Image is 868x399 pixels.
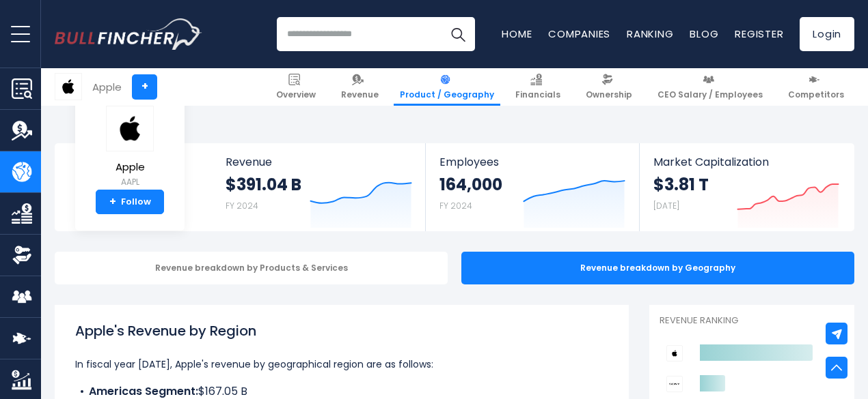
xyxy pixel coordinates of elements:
[226,200,258,211] small: FY 2024
[657,89,763,100] span: CEO Salary / Employees
[640,143,853,231] a: Market Capitalization $3.81 T [DATE]
[509,68,567,106] a: Financials
[441,17,475,51] button: Search
[55,252,448,284] div: Revenue breakdown by Products & Services
[426,143,638,231] a: Employees 164,000 FY 2024
[55,18,202,50] img: Bullfincher logo
[106,176,154,188] small: AAPL
[212,143,426,231] a: Revenue $391.04 B FY 2024
[548,27,610,41] a: Companies
[96,190,164,214] a: +Follow
[335,68,385,106] a: Revenue
[439,200,472,211] small: FY 2024
[800,17,854,51] a: Login
[109,196,116,208] strong: +
[439,156,625,168] span: Employees
[735,27,783,41] a: Register
[92,79,122,95] div: Apple
[660,315,844,327] p: Revenue Ranking
[55,74,81,100] img: AAPL logo
[651,68,769,106] a: CEO Salary / Employees
[276,89,316,100] span: Overview
[666,345,683,361] img: Apple competitors logo
[394,68,500,106] a: Product / Geography
[12,245,32,265] img: Ownership
[653,156,839,168] span: Market Capitalization
[55,18,202,50] a: Go to homepage
[226,156,412,168] span: Revenue
[627,27,673,41] a: Ranking
[515,89,560,100] span: Financials
[580,68,638,106] a: Ownership
[653,200,679,211] small: [DATE]
[653,174,709,195] strong: $3.81 T
[782,68,850,106] a: Competitors
[75,356,608,372] p: In fiscal year [DATE], Apple's revenue by geographical region are as follows:
[106,106,154,151] img: AAPL logo
[461,252,854,284] div: Revenue breakdown by Geography
[270,68,322,106] a: Overview
[341,89,379,100] span: Revenue
[75,321,608,341] h1: Apple's Revenue by Region
[502,27,532,41] a: Home
[439,174,502,195] strong: 164,000
[105,105,154,190] a: Apple AAPL
[226,174,301,195] strong: $391.04 B
[690,27,718,41] a: Blog
[666,376,683,392] img: Sony Group Corporation competitors logo
[586,89,632,100] span: Ownership
[89,383,198,399] b: Americas Segment:
[106,162,154,173] span: Apple
[400,89,494,100] span: Product / Geography
[132,74,157,100] a: +
[788,89,844,100] span: Competitors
